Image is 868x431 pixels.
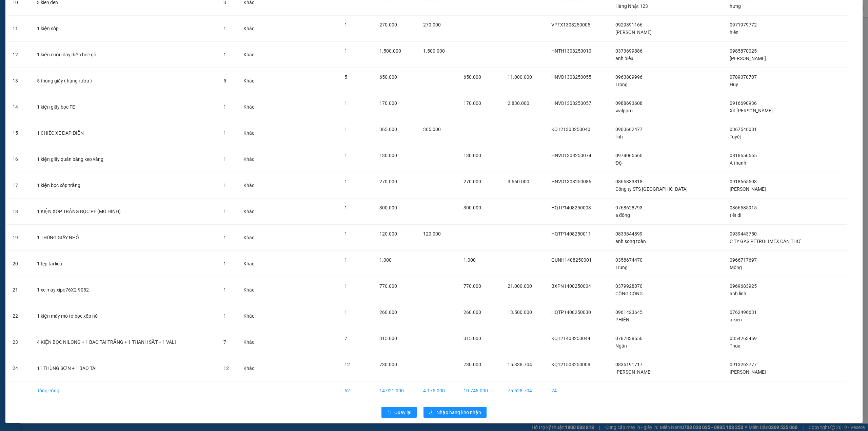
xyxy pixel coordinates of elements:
[615,100,643,106] span: 0988693608
[615,179,643,184] span: 0865833818
[551,257,592,263] span: QUNH1408250001
[32,16,218,42] td: 1 kiện sốp
[344,74,347,80] span: 5
[423,407,487,418] button: downloadNhập hàng kho nhận
[238,355,265,381] td: Khác
[374,381,418,400] td: 14.921.000
[344,283,347,289] span: 1
[463,336,481,341] span: 315.000
[32,199,218,225] td: 1 KIỆN XỐP TRẮNG BỌC PE (MÔ HÌNH)
[7,120,32,146] td: 15
[615,362,643,367] span: 0835191717
[344,48,347,54] span: 1
[615,283,643,289] span: 0379928870
[32,225,218,251] td: 1 THÙNG GIẤY NHỎ
[551,74,591,80] span: HNVD1308250055
[730,134,741,139] span: Tuyết
[463,257,476,263] span: 1.000
[615,134,623,139] span: linh
[394,409,411,416] span: Quay lại
[344,231,347,237] span: 1
[381,407,417,418] button: rollbackQuay lại
[463,74,481,80] span: 650.000
[7,16,32,42] td: 11
[615,369,652,375] span: [PERSON_NAME]
[423,127,441,132] span: 365.000
[546,381,610,400] td: 24
[7,251,32,277] td: 20
[238,225,265,251] td: Khác
[615,257,643,263] span: 0358674470
[379,283,397,289] span: 770.000
[223,235,226,240] span: 1
[508,310,532,315] span: 13.500.000
[730,317,742,322] span: a kiên
[238,329,265,355] td: Khác
[223,313,226,319] span: 1
[32,68,218,94] td: 5 thùng giấy ( hàng rượu )
[730,283,757,289] span: 0969683925
[615,82,628,87] span: Trọng
[551,336,590,341] span: KQ121408250044
[379,48,401,54] span: 1.500.000
[730,100,757,106] span: 0916690936
[32,381,218,400] td: Tổng cộng
[615,291,643,296] span: CÔNG CÔNG
[730,108,773,113] span: Xd [PERSON_NAME]
[238,199,265,225] td: Khác
[615,265,628,270] span: Trung
[730,3,741,9] span: hưng
[730,212,741,218] span: tiết di
[379,336,397,341] span: 315.000
[32,355,218,381] td: 11 THÙNG SƠN + 1 BAO TẢI
[730,56,766,61] span: [PERSON_NAME]
[238,68,265,94] td: Khác
[615,239,646,244] span: anh song toàn
[379,22,397,27] span: 270.000
[32,329,218,355] td: 4 KIỆN BỌC NILONG + 1 BAO TẢI TRẮNG + 1 THANH SẮT + 1 VALI
[730,186,766,192] span: [PERSON_NAME]
[463,310,481,315] span: 260.000
[730,30,738,35] span: hiền
[551,153,591,158] span: HNVD1308250074
[223,183,226,188] span: 1
[223,209,226,214] span: 1
[551,362,590,367] span: KQ121508250008
[32,146,218,172] td: 1 kiện giấy quấn băng keo vàng
[32,303,218,329] td: 1 kiện máy mô tơ bọc xốp nổ
[7,329,32,355] td: 23
[223,130,226,136] span: 1
[730,127,757,132] span: 0367546081
[730,291,746,296] span: anh linh
[463,100,481,106] span: 170.000
[423,48,445,54] span: 1.500.000
[615,186,688,192] span: Công ty STS [GEOGRAPHIC_DATA]
[7,68,32,94] td: 13
[7,199,32,225] td: 18
[7,94,32,120] td: 14
[7,172,32,199] td: 17
[508,100,529,106] span: 2.830.000
[339,381,374,400] td: 62
[615,153,643,158] span: 0974065560
[223,78,226,83] span: 5
[730,160,746,166] span: A thanh
[551,310,591,315] span: HQTP1408250030
[7,277,32,303] td: 21
[730,239,801,244] span: C TY GAS PETROLIMEX CẦN THƠ
[615,160,622,166] span: Độ
[463,179,481,184] span: 270.000
[730,22,757,27] span: 0971979772
[615,48,643,54] span: 0373699886
[730,257,757,263] span: 0966717697
[508,362,532,367] span: 15.338.704
[418,381,458,400] td: 4.175.000
[379,257,392,263] span: 1.000
[238,303,265,329] td: Khác
[223,26,226,31] span: 1
[730,310,757,315] span: 0762496631
[238,42,265,68] td: Khác
[730,369,766,375] span: [PERSON_NAME]
[223,287,226,293] span: 1
[7,42,32,68] td: 12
